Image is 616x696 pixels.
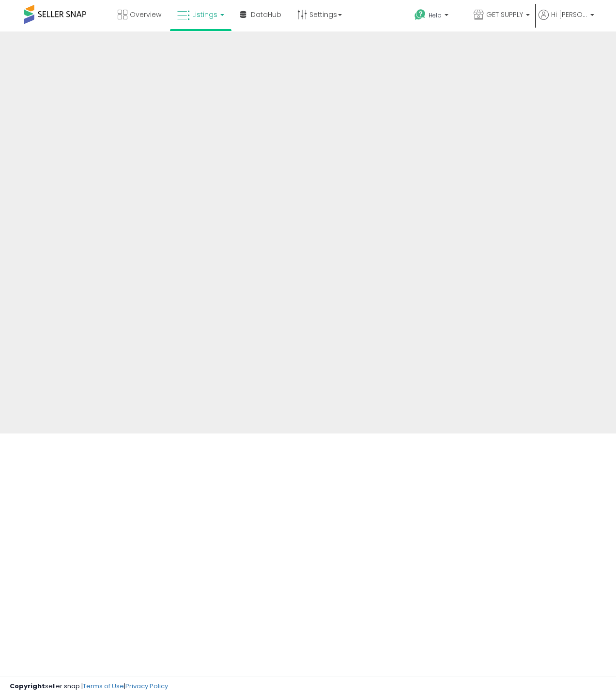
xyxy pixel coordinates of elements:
a: Hi [PERSON_NAME] [539,10,594,31]
span: Hi [PERSON_NAME] [551,10,587,19]
span: GET SUPPLY [486,10,523,19]
i: Get Help [414,9,426,21]
span: Overview [130,10,161,19]
span: DataHub [251,10,281,19]
span: Listings [192,10,217,19]
span: Help [429,11,442,19]
a: Help [407,1,465,31]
